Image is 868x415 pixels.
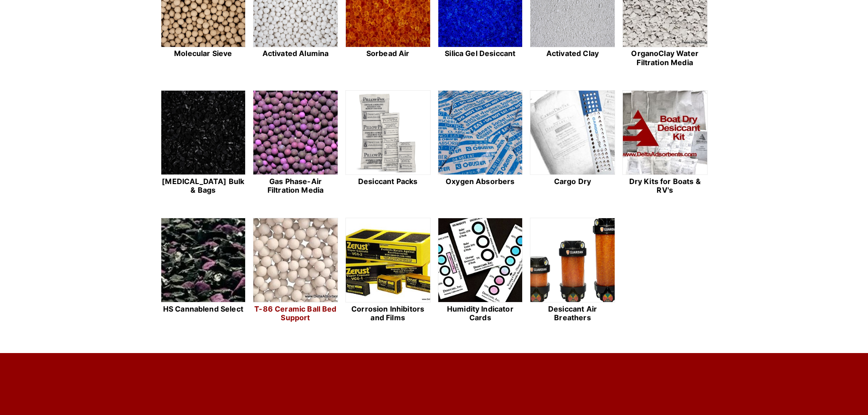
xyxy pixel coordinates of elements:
h2: Desiccant Packs [345,177,431,186]
h2: Silica Gel Desiccant [438,49,523,58]
h2: Desiccant Air Breathers [530,305,615,322]
a: Cargo Dry [530,90,615,196]
a: T-86 Ceramic Ball Bed Support [253,218,338,323]
h2: Gas Phase-Air Filtration Media [253,177,338,195]
a: Corrosion Inhibitors and Films [345,218,431,323]
h2: Activated Clay [530,49,615,58]
a: Desiccant Air Breathers [530,218,615,323]
a: [MEDICAL_DATA] Bulk & Bags [161,90,246,196]
h2: OrganoClay Water Filtration Media [622,49,708,67]
h2: Activated Alumina [253,49,338,58]
h2: Cargo Dry [530,177,615,186]
h2: Molecular Sieve [161,49,246,58]
a: Gas Phase-Air Filtration Media [253,90,338,196]
h2: HS Cannablend Select [161,305,246,313]
a: HS Cannablend Select [161,218,246,323]
a: Oxygen Absorbers [438,90,523,196]
h2: Humidity Indicator Cards [438,305,523,322]
a: Dry Kits for Boats & RV's [622,90,708,196]
h2: Sorbead Air [345,49,431,58]
h2: Oxygen Absorbers [438,177,523,186]
a: Desiccant Packs [345,90,431,196]
a: Humidity Indicator Cards [438,218,523,323]
h2: T-86 Ceramic Ball Bed Support [253,305,338,322]
h2: [MEDICAL_DATA] Bulk & Bags [161,177,246,195]
h2: Dry Kits for Boats & RV's [622,177,708,195]
h2: Corrosion Inhibitors and Films [345,305,431,322]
